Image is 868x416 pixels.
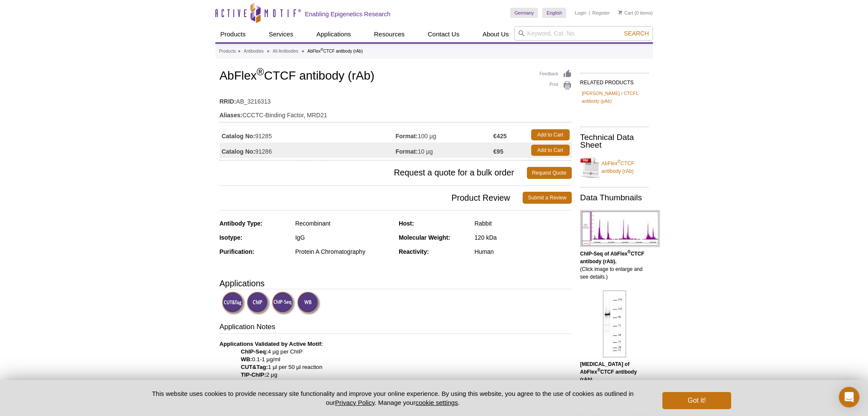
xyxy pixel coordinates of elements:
a: Submit a Review [523,192,571,204]
input: Keyword, Cat. No. [514,26,653,41]
strong: Reactivity: [399,248,429,255]
h2: Enabling Epigenetics Research [305,10,391,18]
strong: Format: [396,148,418,155]
img: Western Blot Validated [297,291,321,315]
div: Protein A Chromatography [295,248,392,256]
b: ChIP-Seq of AbFlex CTCF antibody (rAb). [580,251,644,264]
a: Feedback [540,69,572,79]
span: Request a quote for a bulk order [220,167,527,179]
a: Germany [510,8,538,18]
h2: Technical Data Sheet [580,134,649,149]
img: CUT&Tag Validated [222,291,245,315]
li: | [589,8,590,18]
a: Products [219,48,236,55]
a: Cart [618,10,633,16]
a: About Us [477,26,514,42]
strong: RRID: [220,98,236,105]
button: Search [621,30,651,37]
strong: Isotype: [220,234,243,241]
strong: €95 [493,148,503,155]
b: Applications Validated by Active Motif: [220,341,323,347]
li: AbFlex CTCF antibody (rAb) [307,49,363,53]
a: All Antibodies [273,48,298,55]
div: Open Intercom Messenger [839,387,859,407]
sup: ® [627,250,630,254]
a: [PERSON_NAME] / CTCFL antibody (pAb) [582,89,647,105]
strong: Host: [399,220,414,227]
a: Privacy Policy [335,399,374,406]
strong: ChIP-Seq: [241,348,268,355]
sup: ® [257,66,264,77]
strong: CUT&Tag: [241,364,268,370]
h3: Application Notes [220,322,572,334]
a: Print [540,81,572,90]
div: IgG [295,234,392,241]
button: Got it! [662,392,731,409]
strong: Catalog No: [222,148,256,155]
a: Resources [369,26,410,42]
img: ChIP-Seq Validated [272,291,295,315]
sup: ® [597,368,600,372]
a: Add to Cart [531,129,570,140]
a: Products [215,26,251,42]
a: Add to Cart [531,145,570,156]
a: Contact Us [423,26,465,42]
strong: Antibody Type: [220,220,263,227]
li: » [267,49,270,53]
div: 120 kDa [474,234,571,241]
b: [MEDICAL_DATA] of AbFlex CTCF antibody (rAb). [580,361,637,383]
td: 100 µg [396,127,494,143]
div: Rabbit [474,220,571,227]
sup: ® [618,159,621,164]
a: English [542,8,566,18]
a: Applications [311,26,356,42]
sup: ® [321,48,323,52]
strong: TIP-ChIP: [241,371,266,378]
strong: €425 [493,132,506,140]
li: » [302,49,304,53]
td: CCCTC-Binding Factor, MRD21 [220,106,572,120]
a: Services [264,26,299,42]
strong: Aliases: [220,111,243,119]
strong: Catalog No: [222,132,256,140]
img: ChIP Validated [247,291,270,315]
strong: Format: [396,132,418,140]
li: » [238,49,241,53]
img: AbFlex<sup>®</sup> CTCF antibody (rAb) tested by Western blot. [603,291,626,357]
button: cookie settings [415,399,458,406]
strong: WB: [241,356,252,363]
a: Login [575,10,586,16]
p: (Click image to enlarge and see details.) [580,250,649,281]
li: (0 items) [618,8,653,18]
td: AB_3216313 [220,92,572,106]
h1: AbFlex CTCF antibody (rAb) [220,69,572,84]
a: Request Quote [527,167,572,179]
h3: Applications [220,277,572,290]
div: Recombinant [295,220,392,227]
img: Your Cart [618,10,622,15]
p: (Click image to enlarge and see details.) [580,360,649,399]
a: Register [592,10,610,16]
td: 10 µg [396,143,494,158]
h2: Data Thumbnails [580,194,649,202]
td: 91285 [220,127,396,143]
span: Search [624,30,649,37]
span: Product Review [220,192,523,204]
strong: Purification: [220,248,255,255]
div: Human [474,248,571,256]
h2: RELATED PRODUCTS [580,73,649,88]
img: AbFlex<sup>®</sup> CTCF antibody (rAb) tested by ChIP-Seq. [580,210,660,247]
strong: Molecular Weight: [399,234,450,241]
a: Antibodies [244,48,264,55]
p: 4 µg per ChIP 0.1-1 µg/ml 1 µl per 50 µl reaction 2 µg Many chromatin-bound proteins are not solu... [220,340,572,410]
a: AbFlex®CTCF antibody (rAb) [580,155,649,180]
td: 91286 [220,143,396,158]
p: This website uses cookies to provide necessary site functionality and improve your online experie... [137,389,649,407]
